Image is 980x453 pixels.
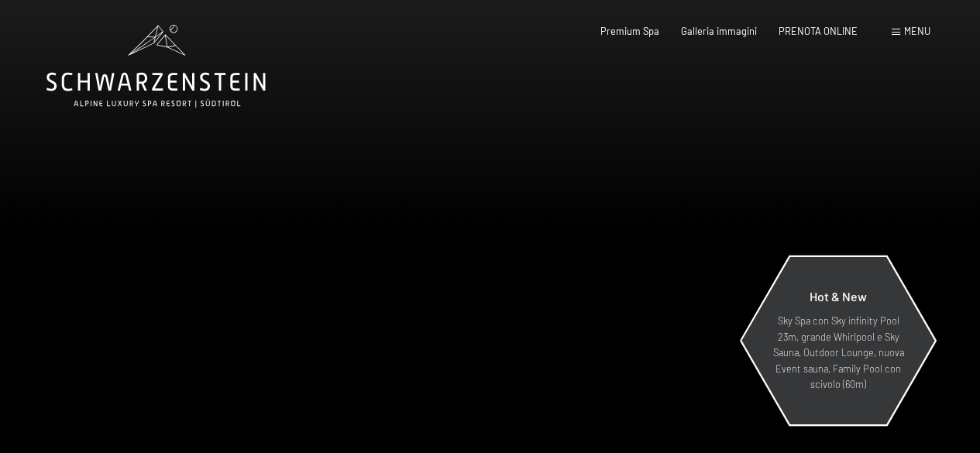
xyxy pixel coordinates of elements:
a: Hot & New Sky Spa con Sky infinity Pool 23m, grande Whirlpool e Sky Sauna, Outdoor Lounge, nuova ... [740,256,937,426]
p: Sky Spa con Sky infinity Pool 23m, grande Whirlpool e Sky Sauna, Outdoor Lounge, nuova Event saun... [771,313,906,392]
a: PRENOTA ONLINE [779,25,858,37]
span: Menu [904,25,930,37]
a: Galleria immagini [681,25,757,37]
a: Premium Spa [600,25,659,37]
span: Hot & New [810,289,867,304]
